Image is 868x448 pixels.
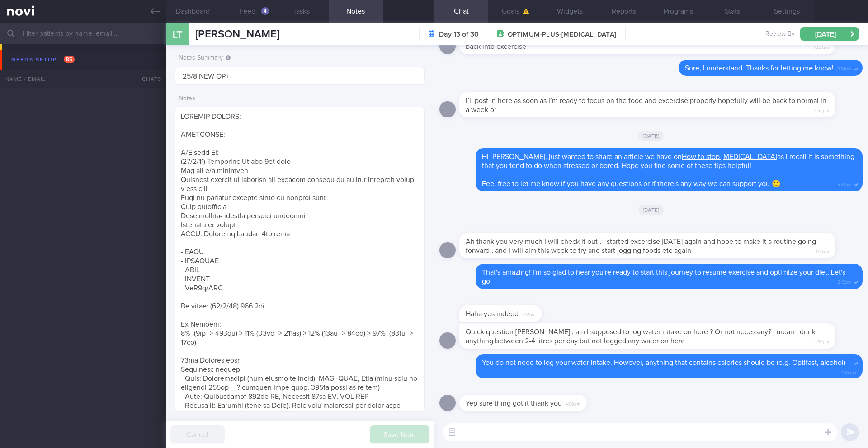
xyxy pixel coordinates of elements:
[466,328,816,345] span: Quick question [PERSON_NAME] , am I supposed to log water intake on here ? Or not necessary? I me...
[816,246,829,255] span: 11:41am
[160,17,194,52] div: LT
[466,16,828,50] span: Actually this weekend I’ve not had time to log all my food intake as been busy finishing a report...
[814,105,829,114] span: 3:55pm
[130,70,166,88] div: Chats
[814,42,829,51] span: 10:21am
[64,56,75,63] span: 85
[837,179,852,188] span: 5:47pm
[9,54,77,66] div: Needs setup
[814,336,829,345] span: 4:06pm
[482,359,845,366] span: You do not need to log your water intake. However, anything that contains calories should be (e.g...
[800,27,859,41] button: [DATE]
[841,367,856,376] span: 4:08pm
[682,153,777,160] a: How to stop [MEDICAL_DATA]
[466,238,816,254] span: Ah thank you very much I will check it out , I started excercise [DATE] again and hope to make it...
[638,131,664,141] span: [DATE]
[838,277,852,285] span: 2:12pm
[482,153,854,169] span: Hi [PERSON_NAME], just wanted to share an article we have on as I recall it is something that you...
[195,29,279,40] span: [PERSON_NAME]
[466,310,519,317] span: Haha yes indeed
[261,7,269,15] div: 4
[638,205,664,215] span: [DATE]
[439,30,479,39] strong: Day 13 of 30
[566,399,580,407] span: 4:09pm
[466,97,826,113] span: I’ll post in here as soon as I’m ready to focus on the food and excercise properly hopefully will...
[482,269,845,285] span: That's amazing! I'm so glad to hear you're ready to start this journey to resume exercise and opt...
[179,54,421,62] label: Notes Summary
[508,30,616,39] span: OPTIMUM-PLUS-[MEDICAL_DATA]
[522,309,536,318] span: 3:12pm
[765,30,795,38] span: Review By
[837,64,852,72] span: 3:54pm
[466,400,562,407] span: Yep sure thing got it thank you
[685,65,834,72] span: Sure, I understand. Thanks for letting me know!
[482,180,781,187] span: Feel free to let me know if you have any questions or if there's any way we can support you 🙂
[179,95,421,103] label: Notes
